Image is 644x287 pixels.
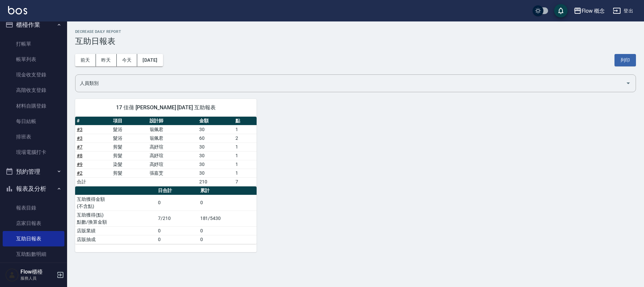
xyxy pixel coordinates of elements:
[75,226,156,235] td: 店販業績
[75,30,636,34] h2: Decrease Daily Report
[3,163,64,180] button: 預約管理
[234,160,257,169] td: 1
[156,186,199,195] th: 日合計
[77,162,83,167] a: #9
[582,7,605,15] div: Flow 概念
[77,127,83,132] a: #3
[75,117,111,125] th: #
[3,114,64,129] a: 每日結帳
[198,160,234,169] td: 30
[83,104,249,111] span: 17 佳蒨 [PERSON_NAME] [DATE] 互助報表
[156,211,199,226] td: 7/210
[77,153,83,158] a: #8
[3,216,64,231] a: 店家日報表
[111,134,148,142] td: 髮浴
[198,134,234,142] td: 60
[148,160,198,169] td: 高妤瑄
[234,125,257,134] td: 1
[148,134,198,142] td: 翁佩君
[75,211,156,226] td: 互助獲得(點) 點數/換算金額
[3,200,64,216] a: 報表目錄
[111,169,148,177] td: 剪髮
[77,144,83,150] a: #7
[96,54,117,66] button: 昨天
[5,268,19,282] img: Person
[148,125,198,134] td: 翁佩君
[234,142,257,151] td: 1
[614,54,636,66] button: 列印
[3,129,64,145] a: 排班表
[3,231,64,246] a: 互助日報表
[77,170,83,176] a: #2
[571,4,608,18] button: Flow 概念
[198,125,234,134] td: 30
[234,177,257,186] td: 7
[199,186,257,195] th: 累計
[75,117,257,186] table: a dense table
[75,186,257,244] table: a dense table
[156,195,199,211] td: 0
[148,169,198,177] td: 張嘉芠
[148,151,198,160] td: 高妤瑄
[3,82,64,98] a: 高階收支登錄
[78,77,623,89] input: 人員名稱
[610,5,636,17] button: 登出
[3,36,64,52] a: 打帳單
[20,269,55,275] h5: Flow櫃檯
[198,117,234,125] th: 金額
[234,134,257,142] td: 2
[198,151,234,160] td: 30
[111,142,148,151] td: 剪髮
[623,78,634,89] button: Open
[111,117,148,125] th: 項目
[3,52,64,67] a: 帳單列表
[148,142,198,151] td: 高妤瑄
[199,211,257,226] td: 181/5430
[234,117,257,125] th: 點
[20,275,55,281] p: 服務人員
[3,262,64,278] a: 設計師日報表
[75,37,636,46] h3: 互助日報表
[156,235,199,244] td: 0
[75,54,96,66] button: 前天
[3,145,64,160] a: 現場電腦打卡
[234,169,257,177] td: 1
[117,54,138,66] button: 今天
[3,180,64,197] button: 報表及分析
[137,54,163,66] button: [DATE]
[198,177,234,186] td: 210
[199,226,257,235] td: 0
[199,195,257,211] td: 0
[77,135,83,141] a: #3
[75,177,111,186] td: 合計
[3,16,64,34] button: 櫃檯作業
[234,151,257,160] td: 1
[554,4,568,17] button: save
[111,151,148,160] td: 剪髮
[198,169,234,177] td: 30
[111,160,148,169] td: 染髮
[3,246,64,262] a: 互助點數明細
[75,235,156,244] td: 店販抽成
[199,235,257,244] td: 0
[156,226,199,235] td: 0
[111,125,148,134] td: 髮浴
[3,67,64,82] a: 現金收支登錄
[3,98,64,114] a: 材料自購登錄
[8,6,27,14] img: Logo
[198,142,234,151] td: 30
[75,195,156,211] td: 互助獲得金額 (不含點)
[148,117,198,125] th: 設計師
